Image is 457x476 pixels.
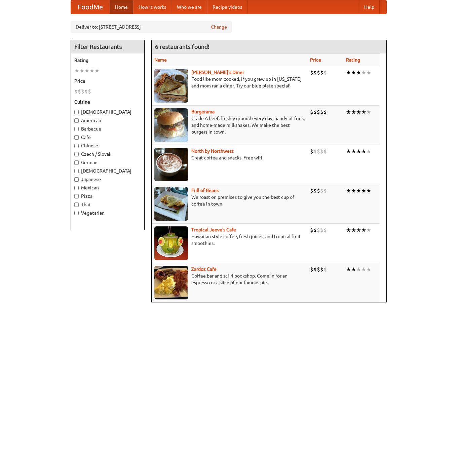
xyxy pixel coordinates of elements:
[74,117,141,124] label: American
[133,0,172,14] a: How it works
[356,266,361,273] li: ★
[74,57,141,64] h5: Rating
[74,168,141,174] label: [DEMOGRAPHIC_DATA]
[351,266,356,273] li: ★
[74,186,79,190] input: Mexican
[313,69,317,76] li: $
[74,152,79,156] input: Czech / Slovak
[356,187,361,194] li: ★
[74,203,79,207] input: Thai
[154,187,188,221] img: beans.jpg
[317,69,320,76] li: $
[317,266,320,273] li: $
[366,226,371,234] li: ★
[74,176,141,183] label: Japanese
[155,43,210,50] ng-pluralize: 6 restaurants found!
[323,266,327,273] li: $
[346,187,351,194] li: ★
[74,169,79,173] input: [DEMOGRAPHIC_DATA]
[191,70,244,75] a: [PERSON_NAME]'s Diner
[346,57,360,63] a: Rating
[351,69,356,76] li: ★
[154,57,167,63] a: Name
[74,135,79,140] input: Cafe
[320,187,323,194] li: $
[313,148,317,155] li: $
[154,226,188,260] img: jeeves.jpg
[346,69,351,76] li: ★
[154,194,305,207] p: We roast on premises to give you the best cup of coffee in town.
[361,187,366,194] li: ★
[361,148,366,155] li: ★
[351,226,356,234] li: ★
[320,226,323,234] li: $
[317,187,320,194] li: $
[351,108,356,116] li: ★
[74,184,141,191] label: Mexican
[191,266,217,272] a: Zardoz Cafe
[71,40,144,53] h4: Filter Restaurants
[361,69,366,76] li: ★
[154,148,188,181] img: north.jpg
[154,108,188,142] img: burgerama.jpg
[346,108,351,116] li: ★
[84,88,88,95] li: $
[356,226,361,234] li: ★
[313,187,317,194] li: $
[317,108,320,116] li: $
[356,69,361,76] li: ★
[310,69,313,76] li: $
[320,266,323,273] li: $
[74,78,141,84] h5: Price
[74,159,141,166] label: German
[191,148,234,154] a: North by Northwest
[320,108,323,116] li: $
[74,177,79,182] input: Japanese
[88,88,91,95] li: $
[74,99,141,105] h5: Cuisine
[74,151,141,157] label: Czech / Slovak
[313,226,317,234] li: $
[310,148,313,155] li: $
[310,57,321,63] a: Price
[154,76,305,89] p: Food like mom cooked, if you grew up in [US_STATE] and mom ran a diner. Try our blue plate special!
[310,108,313,116] li: $
[310,266,313,273] li: $
[211,24,227,30] a: Change
[323,108,327,116] li: $
[81,88,84,95] li: $
[74,211,79,215] input: Vegetarian
[71,0,110,14] a: FoodMe
[154,69,188,103] img: sallys.jpg
[191,188,219,193] a: Full of Beans
[74,67,79,74] li: ★
[313,108,317,116] li: $
[317,226,320,234] li: $
[207,0,247,14] a: Recipe videos
[74,118,79,123] input: American
[74,125,141,132] label: Barbecue
[74,201,141,208] label: Thai
[320,148,323,155] li: $
[191,227,236,232] b: Tropical Jeeve's Cafe
[361,108,366,116] li: ★
[323,69,327,76] li: $
[74,194,79,198] input: Pizza
[74,127,79,131] input: Barbecue
[313,266,317,273] li: $
[110,0,133,14] a: Home
[154,115,305,135] p: Grade A beef, freshly ground every day, hand-cut fries, and home-made milkshakes. We make the bes...
[154,154,305,161] p: Great coffee and snacks. Free wifi.
[154,272,305,286] p: Coffee bar and sci-fi bookshop. Come in for an espresso or a slice of our famous pie.
[359,0,380,14] a: Help
[74,134,141,141] label: Cafe
[366,187,371,194] li: ★
[351,148,356,155] li: ★
[366,148,371,155] li: ★
[74,193,141,199] label: Pizza
[74,110,79,114] input: [DEMOGRAPHIC_DATA]
[320,69,323,76] li: $
[71,21,232,33] div: Deliver to: [STREET_ADDRESS]
[74,109,141,115] label: [DEMOGRAPHIC_DATA]
[323,187,327,194] li: $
